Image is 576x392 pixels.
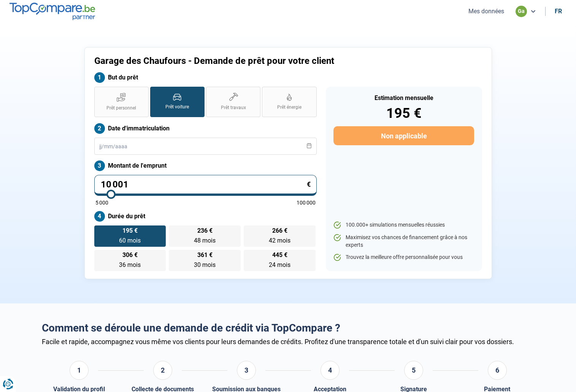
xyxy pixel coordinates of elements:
span: 5 000 [95,200,108,205]
span: 236 € [197,228,213,234]
div: 4 [321,361,340,380]
label: Durée du prêt [94,211,317,222]
span: 361 € [197,252,213,258]
span: 48 mois [194,237,216,244]
div: 5 [404,361,423,380]
label: Date d'immatriculation [94,123,317,134]
div: 195 € [333,106,474,120]
span: € [307,181,311,188]
span: 100 000 [297,200,316,205]
span: 36 mois [119,261,141,268]
div: Estimation mensuelle [333,95,474,101]
div: Facile et rapide, accompagnez vous même vos clients pour leurs demandes de crédits. Profitez d'un... [42,338,535,346]
span: 266 € [272,228,287,234]
span: 42 mois [269,237,290,244]
label: Montant de l'emprunt [94,160,317,171]
div: 1 [70,361,89,380]
span: 60 mois [119,237,141,244]
span: 306 € [122,252,138,258]
span: 445 € [272,252,287,258]
button: Mes données [466,7,506,15]
span: 30 mois [194,261,216,268]
div: 2 [153,361,172,380]
li: 100.000+ simulations mensuelles réussies [333,221,474,229]
div: fr [555,8,562,15]
div: ga [516,6,527,17]
div: 6 [488,361,507,380]
span: 195 € [122,228,138,234]
img: TopCompare.be [10,3,95,20]
h1: Garage des Chaufours - Demande de prêt pour votre client [94,56,383,67]
span: Prêt voiture [165,104,189,110]
span: Prêt travaux [221,105,246,111]
label: But du prêt [94,72,317,83]
span: Prêt énergie [277,104,301,111]
span: 24 mois [269,261,290,268]
button: Non applicable [333,126,474,145]
div: 3 [237,361,256,380]
h2: Comment se déroule une demande de crédit via TopCompare ? [42,322,535,335]
span: Prêt personnel [106,105,136,111]
li: Trouvez la meilleure offre personnalisée pour vous [333,254,474,261]
input: jj/mm/aaaa [94,138,317,155]
li: Maximisez vos chances de financement grâce à nos experts [333,234,474,249]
